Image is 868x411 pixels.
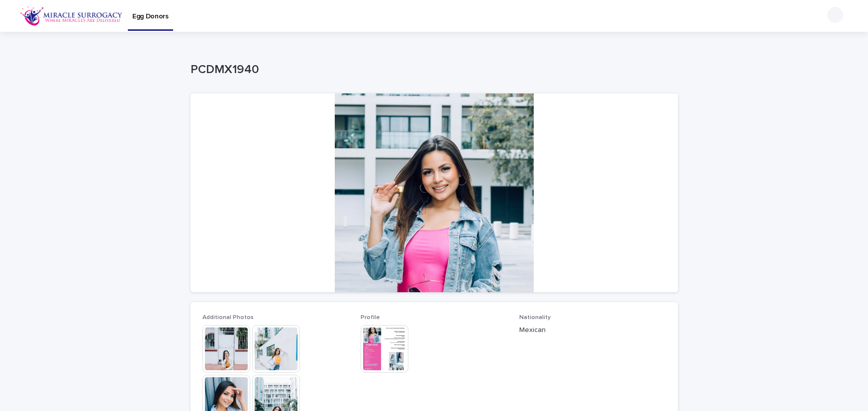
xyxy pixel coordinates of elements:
p: PCDMX1940 [191,63,674,77]
span: Additional Photos [202,315,254,321]
p: Mexican [519,325,666,335]
span: Profile [361,315,380,321]
span: Nationality [519,315,551,321]
img: OiFFDOGZQuirLhrlO1ag [20,6,123,26]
